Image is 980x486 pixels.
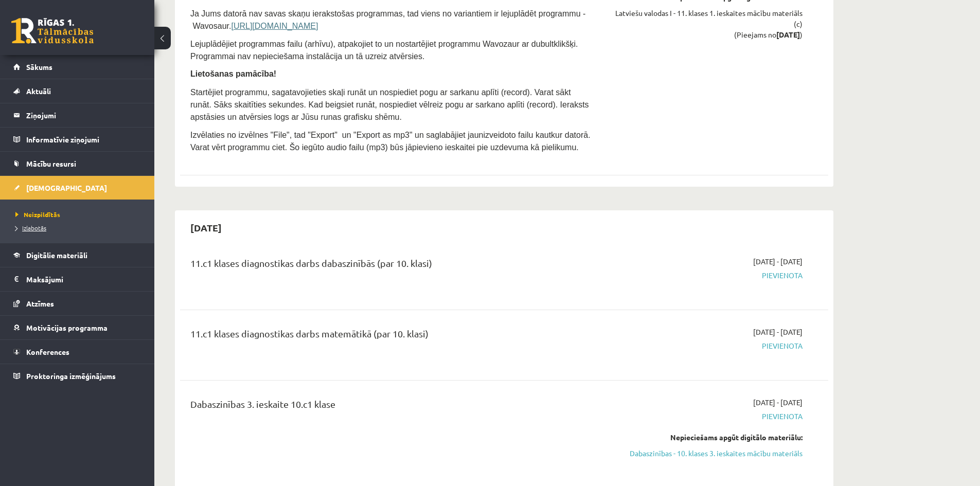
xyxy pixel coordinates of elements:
div: 11.c1 klases diagnostikas darbs matemātikā (par 10. klasi) [190,327,593,346]
a: Digitālie materiāli [13,243,141,267]
span: Ja Jums datorā nav savas skaņu ierakstošas programmas, tad viens no variantiem ir lejuplādēt prog... [190,9,585,30]
div: Latviešu valodas I - 11. klases 1. ieskaites mācību materiāls (c) (Pieejams no ) [609,8,803,40]
span: Startējiet programmu, sagatavojieties skaļi runāt un nospiediet pogu ar sarkanu aplīti (record). ... [190,88,589,121]
a: Ziņojumi [13,103,141,127]
a: Maksājumi [13,267,141,291]
legend: Maksājumi [26,267,141,291]
span: Digitālie materiāli [26,250,87,260]
span: Izlabotās [15,224,46,232]
span: Atzīmes [26,299,54,308]
span: Lietošanas pamācība! [190,69,276,78]
span: Pievienota [609,340,803,351]
span: [DATE] - [DATE] [753,256,803,267]
h2: [DATE] [180,215,232,240]
span: Mācību resursi [26,159,76,168]
legend: Ziņojumi [26,103,141,127]
span: Lejuplādējiet programmas failu (arhīvu), atpakojiet to un nostartējiet programmu Wavozaur ar dubu... [190,40,578,61]
span: Proktoringa izmēģinājums [26,371,116,381]
span: Pievienota [609,411,803,422]
a: Mācību resursi [13,152,141,175]
a: Aktuāli [13,79,141,103]
a: Proktoringa izmēģinājums [13,364,141,388]
a: Izlabotās [15,223,144,232]
div: Nepieciešams apgūt digitālo materiālu: [609,432,803,443]
span: [DEMOGRAPHIC_DATA] [26,183,107,192]
span: Konferences [26,347,69,356]
div: Dabaszinības 3. ieskaite 10.c1 klase [190,397,593,416]
a: Sākums [13,55,141,79]
a: Rīgas 1. Tālmācības vidusskola [11,18,94,44]
span: Aktuāli [26,86,51,96]
div: 11.c1 klases diagnostikas darbs dabaszinībās (par 10. klasi) [190,256,593,275]
a: [DEMOGRAPHIC_DATA] [13,176,141,200]
span: Neizpildītās [15,210,60,219]
a: Atzīmes [13,292,141,315]
span: [DATE] - [DATE] [753,327,803,337]
span: Izvēlaties no izvēlnes "File", tad "Export" un "Export as mp3" un saglabājiet jaunizveidoto failu... [190,131,591,152]
a: Dabaszinības - 10. klases 3. ieskaites mācību materiāls [609,448,803,459]
span: Pievienota [609,270,803,281]
a: [URL][DOMAIN_NAME] [231,22,318,30]
a: Motivācijas programma [13,316,141,339]
span: [DATE] - [DATE] [753,397,803,408]
a: Konferences [13,340,141,364]
span: Motivācijas programma [26,323,108,332]
legend: Informatīvie ziņojumi [26,128,141,151]
a: Informatīvie ziņojumi [13,128,141,151]
a: Neizpildītās [15,210,144,219]
strong: [DATE] [776,30,800,39]
span: Sākums [26,62,52,71]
